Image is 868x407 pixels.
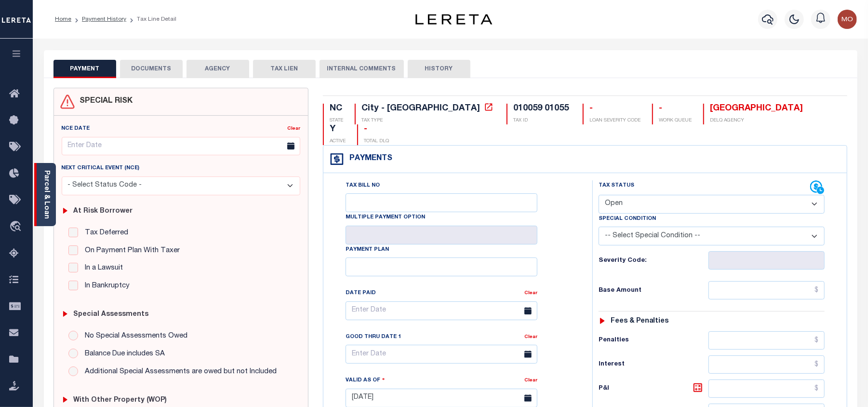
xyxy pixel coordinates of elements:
h6: Penalties [599,337,708,344]
label: Next Critical Event (NCE) [62,164,140,173]
p: TAX TYPE [361,117,495,124]
input: Enter Date [346,301,537,320]
label: Balance Due includes SA [80,349,165,360]
input: $ [708,331,825,350]
li: Tax Line Detail [126,15,176,24]
input: Enter Date [62,137,300,156]
p: STATE [330,117,343,124]
label: Good Thru Date 1 [346,333,401,341]
a: Clear [524,291,537,296]
button: TAX LIEN [253,60,316,78]
label: In a Lawsuit [80,263,123,274]
label: NCE Date [62,125,90,133]
h4: Payments [345,154,392,163]
h6: Base Amount [599,287,708,295]
a: Payment History [82,16,126,22]
label: Date Paid [346,289,376,298]
h6: P&I [599,382,708,395]
a: Home [55,16,71,22]
h6: Severity Code: [599,257,708,265]
a: Parcel & Loan [43,170,50,219]
div: - [364,124,389,135]
label: Valid as Of [346,376,385,385]
img: svg+xml;base64,PHN2ZyB4bWxucz0iaHR0cDovL3d3dy53My5vcmcvMjAwMC9zdmciIHBvaW50ZXItZXZlbnRzPSJub25lIi... [838,10,857,29]
label: On Payment Plan With Taxer [80,245,180,257]
a: Clear [287,126,300,131]
input: $ [708,380,825,398]
h4: SPECIAL RISK [75,97,133,106]
div: - [667,104,699,114]
h6: with Other Property (WOP) [73,396,167,405]
h6: Fees & Penalties [611,317,669,326]
label: Payment Plan [346,246,389,254]
button: INTERNAL COMMENTS [320,60,404,78]
h6: Special Assessments [73,311,148,319]
p: TAX ID [513,117,579,124]
div: NC [330,104,343,114]
label: In Bankruptcy [80,281,130,292]
div: - [597,104,648,114]
a: Clear [524,335,537,339]
label: Tax Bill No [346,182,380,190]
input: Enter Date [346,345,537,364]
button: AGENCY [187,60,249,78]
div: City - [GEOGRAPHIC_DATA] [361,104,480,113]
img: check-icon-green.svg [571,106,579,113]
input: $ [708,281,825,299]
h6: Interest [599,361,708,368]
input: $ [708,355,825,374]
button: DOCUMENTS [120,60,183,78]
label: Multiple Payment Option [346,214,425,222]
label: No Special Assessments Owed [80,331,187,342]
label: Tax Deferred [80,228,128,239]
p: ACTIVE [330,138,346,145]
div: [GEOGRAPHIC_DATA] [718,104,811,114]
button: HISTORY [408,60,470,78]
a: Clear [524,378,537,383]
p: LOAN SEVERITY CODE [597,117,648,124]
h6: At Risk Borrower [73,207,133,216]
p: TOTAL DLQ [364,138,389,145]
label: Additional Special Assessments are owed but not Included [80,366,277,378]
p: WORK QUEUE [667,117,699,124]
p: DELQ AGENCY [718,117,811,124]
i: travel_explore [9,221,25,233]
div: Y [330,124,346,135]
label: Special Condition [599,215,656,223]
img: logo-dark.svg [415,14,493,25]
div: 010059 01055 [513,104,569,113]
button: PAYMENT [53,60,116,78]
label: Tax Status [599,182,634,190]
